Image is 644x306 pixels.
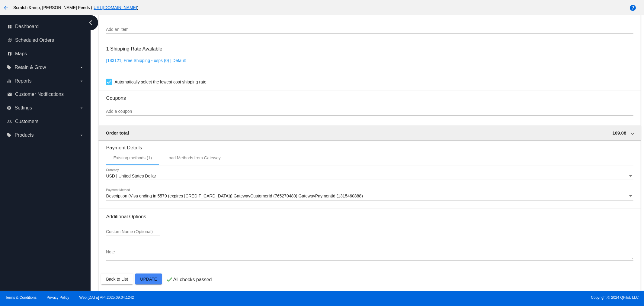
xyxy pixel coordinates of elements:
[98,125,641,140] mat-expansion-panel-header: Order total 169.08
[7,92,12,97] i: email
[106,130,129,135] span: Order total
[7,133,11,138] i: local_offer
[7,38,12,43] i: update
[79,65,84,70] i: arrow_drop_down
[14,105,32,111] span: Settings
[106,42,162,55] h3: 1 Shipping Rate Available
[101,274,133,285] button: Back to List
[7,106,11,110] i: settings
[629,4,636,11] mat-icon: help
[7,79,11,83] i: equalizer
[15,51,27,57] span: Maps
[7,22,84,31] a: dashboard Dashboard
[14,78,31,84] span: Reports
[15,24,39,29] span: Dashboard
[15,37,54,43] span: Scheduled Orders
[166,155,221,160] div: Load Methods from Gateway
[106,109,633,114] input: Add a coupon
[106,27,633,32] input: Add an item
[7,35,84,45] a: update Scheduled Orders
[106,277,128,282] span: Back to List
[106,174,633,179] mat-select: Currency
[173,277,212,282] p: All checks passed
[140,277,157,282] span: Update
[106,58,186,63] a: [183121] Free Shipping - usps (0) | Default
[14,65,46,70] span: Retain & Grow
[86,18,95,28] i: chevron_left
[7,119,12,124] i: people_outline
[613,130,626,135] span: 169.08
[47,295,69,300] a: Privacy Policy
[106,229,160,234] input: Custom Name (Optional)
[79,79,84,83] i: arrow_drop_down
[7,24,12,29] i: dashboard
[7,90,84,99] a: email Customer Notifications
[13,5,139,10] span: Scratch &amp; [PERSON_NAME] Feeds ( )
[14,132,34,138] span: Products
[327,295,639,300] span: Copyright © 2024 QPilot, LLC
[7,117,84,126] a: people_outline Customers
[5,295,37,300] a: Terms & Conditions
[106,194,363,198] span: Description (Visa ending in 5579 (expires [CREDIT_CARD_DATA])) GatewayCustomerId (765270480) Gate...
[113,155,152,160] div: Existing methods (1)
[79,295,134,300] a: Web:[DATE] API:2025.09.04.1242
[135,274,162,285] button: Update
[7,49,84,59] a: map Maps
[106,91,633,101] h3: Coupons
[2,4,10,11] mat-icon: arrow_back
[15,119,38,124] span: Customers
[106,174,156,178] span: USD | United States Dollar
[166,276,173,283] mat-icon: check
[106,194,633,199] mat-select: Payment Method
[106,214,633,220] h3: Additional Options
[7,51,12,56] i: map
[15,92,64,97] span: Customer Notifications
[114,78,206,86] span: Automatically select the lowest cost shipping rate
[79,133,84,138] i: arrow_drop_down
[92,5,137,10] a: [URL][DOMAIN_NAME]
[7,65,11,70] i: local_offer
[106,140,633,151] h3: Payment Details
[79,106,84,110] i: arrow_drop_down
